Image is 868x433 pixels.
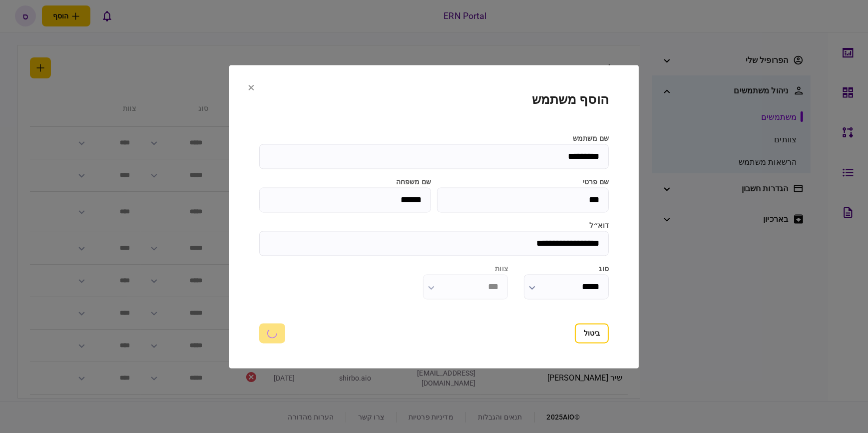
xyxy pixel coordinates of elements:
label: צוות [423,264,508,274]
label: שם משפחה [259,177,431,187]
label: סוג [524,264,609,274]
label: שם פרטי [437,177,609,187]
button: ביטול [575,323,609,343]
input: שם פרטי [437,187,609,212]
label: דוא״ל [259,220,609,231]
div: הוסף משתמש [259,90,609,109]
input: דוא״ל [259,231,609,256]
input: צוות [423,274,508,299]
input: שם משפחה [259,187,431,212]
input: שם משתמש [259,144,609,169]
input: סוג [524,274,609,299]
label: שם משתמש [259,133,609,144]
